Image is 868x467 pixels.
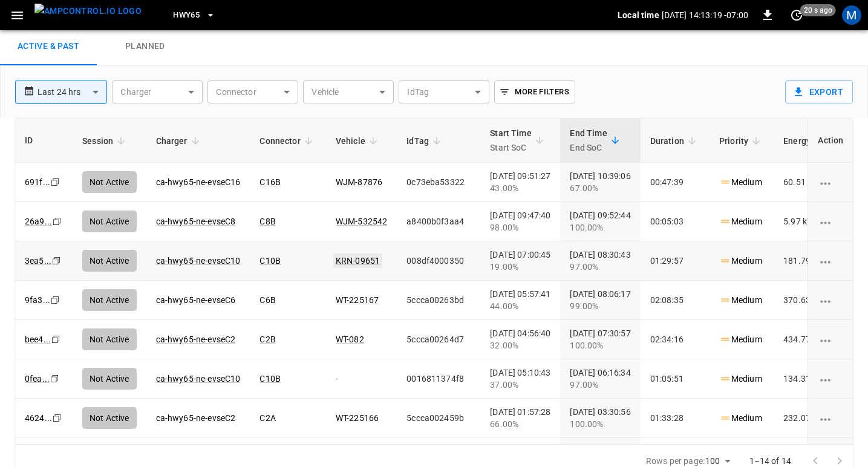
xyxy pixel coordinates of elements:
div: charging session options [818,333,843,345]
a: WJM-87876 [336,177,382,187]
div: 44.00% [490,300,550,312]
a: C10B [259,256,281,266]
p: Medium [719,333,762,346]
p: Medium [719,176,762,189]
div: Start Time [490,126,532,155]
div: Not Active [82,211,137,232]
a: 9fa3... [25,295,50,305]
td: 01:05:51 [641,359,710,399]
div: Not Active [82,368,137,390]
td: 02:08:35 [641,281,710,320]
td: 370.63 kWh [774,281,839,320]
td: 01:33:28 [641,399,710,438]
a: C8B [259,217,275,226]
img: ampcontrol.io logo [34,4,142,19]
span: 20 s ago [800,4,836,16]
p: End SoC [570,140,607,155]
a: ca-hwy65-ne-evseC2 [156,413,236,423]
span: Energy [783,134,826,148]
td: 01:29:57 [641,241,710,281]
th: Action [808,119,853,163]
td: 0c73eba53322 [397,163,480,202]
div: charging session options [818,412,843,424]
td: 434.77 kWh [774,320,839,359]
p: Medium [719,255,762,267]
span: Start TimeStart SoC [490,126,547,155]
div: 100.00% [570,339,630,351]
a: 26a9... [25,217,52,226]
div: charging session options [818,215,843,227]
span: Charger [156,134,203,148]
a: ca-hwy65-ne-evseC16 [156,177,241,187]
div: [DATE] 08:06:17 [570,288,630,312]
a: 0fea... [25,374,50,384]
p: [DATE] 14:13:19 -07:00 [662,9,748,21]
div: 43.00% [490,182,550,194]
p: Rows per page: [646,455,705,467]
td: a8400b0f3aa4 [397,202,480,241]
div: Last 24 hrs [38,80,107,103]
div: 67.00% [570,182,630,194]
div: [DATE] 05:10:43 [490,367,550,391]
a: WT-225167 [336,295,379,305]
p: Local time [618,9,659,21]
div: copy [51,254,63,267]
div: 97.00% [570,261,630,273]
a: bee4... [25,335,51,344]
div: 98.00% [490,221,550,234]
td: 5.97 kWh [774,202,839,241]
div: [DATE] 09:52:44 [570,209,630,234]
span: Vehicle [336,134,381,148]
div: Not Active [82,407,137,429]
div: 99.00% [570,300,630,312]
a: ca-hwy65-ne-evseC6 [156,295,236,305]
td: 00:47:39 [641,163,710,202]
div: 100.00% [570,221,630,234]
td: 60.51 kWh [774,163,839,202]
a: KRN-09651 [333,253,382,268]
p: Medium [719,412,762,425]
div: Not Active [82,171,137,193]
a: C16B [259,177,281,187]
div: 66.00% [490,418,550,430]
p: Start SoC [490,140,532,155]
span: Session [82,134,129,148]
div: charging session options [818,176,843,188]
div: End Time [570,126,607,155]
div: Not Active [82,250,137,272]
div: [DATE] 06:16:34 [570,367,630,391]
span: Priority [719,134,764,148]
td: 134.31 kWh [774,359,839,399]
div: copy [51,215,64,228]
td: 5ccca00264d7 [397,320,480,359]
div: profile-icon [842,5,861,25]
button: set refresh interval [787,5,806,25]
div: [DATE] 09:47:40 [490,209,550,234]
span: IdTag [406,134,445,148]
div: copy [50,333,62,346]
a: 691f... [25,177,50,187]
p: Medium [719,294,762,307]
a: ca-hwy65-ne-evseC10 [156,256,241,266]
div: 32.00% [490,339,550,351]
div: 97.00% [570,379,630,391]
span: HWY65 [173,8,200,22]
div: copy [50,293,62,307]
a: ca-hwy65-ne-evseC8 [156,217,236,226]
p: Medium [719,373,762,385]
td: 181.79 kWh [774,241,839,281]
td: 02:34:16 [641,320,710,359]
div: 37.00% [490,379,550,391]
a: C2B [259,335,275,344]
th: ID [15,119,73,163]
button: Export [785,80,853,103]
div: charging session options [818,255,843,267]
a: ca-hwy65-ne-evseC10 [156,374,241,384]
a: Planned [97,27,194,66]
div: [DATE] 04:56:40 [490,327,550,351]
div: copy [51,411,64,425]
span: Duration [650,134,700,148]
div: [DATE] 01:57:28 [490,406,550,430]
a: 3ea5... [25,256,51,266]
div: Not Active [82,328,137,350]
